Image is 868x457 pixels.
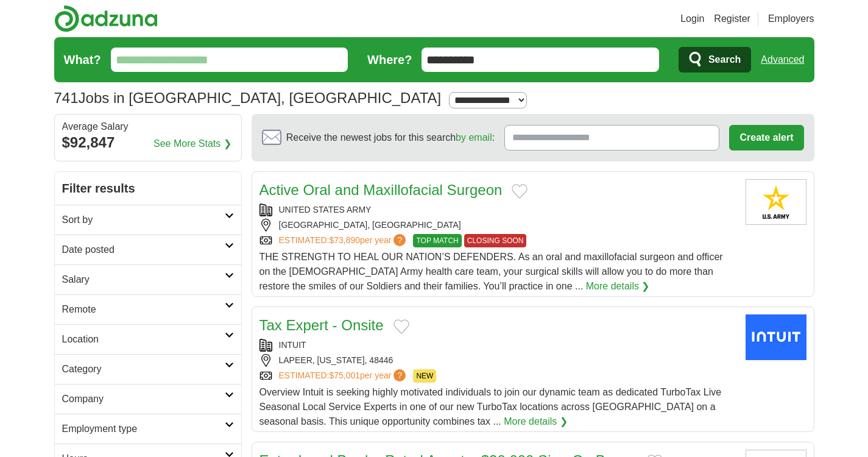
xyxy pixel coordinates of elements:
[413,369,436,383] span: NEW
[54,90,442,106] h1: Jobs in [GEOGRAPHIC_DATA], [GEOGRAPHIC_DATA]
[55,235,241,264] a: Date posted
[62,392,225,406] h2: Company
[746,179,806,225] img: United States Army logo
[504,414,568,429] a: More details ❯
[62,213,225,227] h2: Sort by
[62,362,225,377] h2: Category
[768,12,814,26] a: Employers
[55,294,241,324] a: Remote
[456,132,492,143] a: by email
[54,87,79,109] span: 741
[746,314,806,360] img: Intuit logo
[393,234,406,246] span: ?
[259,219,736,232] div: [GEOGRAPHIC_DATA], [GEOGRAPHIC_DATA]
[413,234,461,247] span: TOP MATCH
[62,272,225,287] h2: Salary
[714,12,750,26] a: Register
[464,234,527,247] span: CLOSING SOON
[55,354,241,384] a: Category
[279,340,306,350] a: INTUIT
[55,172,241,205] h2: Filter results
[393,319,409,334] button: Add to favorite jobs
[729,125,803,151] button: Create alert
[279,234,409,247] a: ESTIMATED:$73,890per year?
[259,387,722,427] span: Overview Intuit is seeking highly motivated individuals to join our dynamic team as dedicated Tur...
[62,422,225,436] h2: Employment type
[393,369,406,381] span: ?
[62,243,225,257] h2: Date posted
[55,414,241,444] a: Employment type
[679,47,751,73] button: Search
[55,264,241,294] a: Salary
[586,279,650,294] a: More details ❯
[55,384,241,414] a: Company
[64,51,101,69] label: What?
[259,182,503,198] a: Active Oral and Maxillofacial Surgeon
[761,48,804,72] a: Advanced
[279,205,372,214] a: UNITED STATES ARMY
[680,12,704,26] a: Login
[512,184,528,199] button: Add to favorite jobs
[62,132,234,154] div: $92,847
[55,205,241,235] a: Sort by
[329,370,360,380] span: $75,001
[62,122,234,132] div: Average Salary
[367,51,412,69] label: Where?
[259,354,736,367] div: LAPEER, [US_STATE], 48446
[259,317,384,333] a: Tax Expert - Onsite
[54,5,158,32] img: Adzuna logo
[279,369,409,383] a: ESTIMATED:$75,001per year?
[62,302,225,317] h2: Remote
[62,332,225,347] h2: Location
[153,136,231,151] a: See More Stats ❯
[329,235,360,245] span: $73,890
[259,252,723,291] span: THE STRENGTH TO HEAL OUR NATION’S DEFENDERS. As an oral and maxillofacial surgeon and officer on ...
[286,130,495,145] span: Receive the newest jobs for this search :
[708,48,741,72] span: Search
[55,324,241,354] a: Location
